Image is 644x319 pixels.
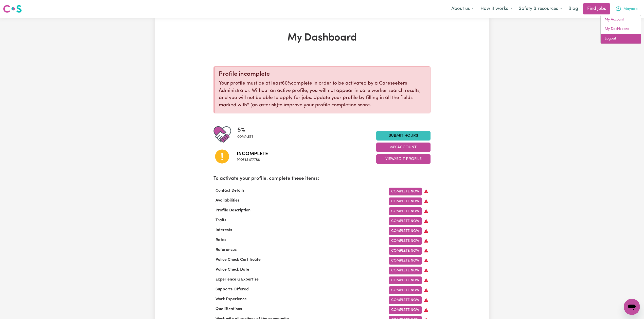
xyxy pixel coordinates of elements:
[389,296,422,304] a: Complete Now
[213,307,244,311] span: Qualifications
[389,257,422,265] a: Complete Now
[247,103,278,108] span: an asterisk
[565,3,581,14] a: Blog
[282,81,291,86] u: 60%
[213,238,228,242] span: Rates
[601,34,641,44] a: Logout
[213,268,251,272] span: Police Check Date
[612,4,641,14] button: My Account
[389,197,422,205] a: Complete Now
[213,228,234,232] span: Interests
[389,306,422,314] a: Complete Now
[389,247,422,255] a: Complete Now
[389,217,422,225] a: Complete Now
[389,286,422,294] a: Complete Now
[213,248,239,252] span: References
[213,189,246,193] span: Contact Details
[237,150,268,158] span: Incomplete
[3,3,22,15] a: Careseekers logo
[448,4,477,14] button: About us
[237,126,253,135] span: 5 %
[601,15,641,25] a: My Account
[389,188,422,195] a: Complete Now
[237,158,268,162] span: Profile status
[624,299,640,315] iframe: Button to launch messaging window
[213,32,431,44] h1: My Dashboard
[219,71,426,78] div: Profile incomplete
[3,4,22,13] img: Careseekers logo
[376,143,431,152] button: My Account
[623,6,638,12] span: Mayada
[213,218,228,222] span: Traits
[219,80,426,109] p: Your profile must be at least complete in order to be activated by a Careseekers Administrator. W...
[213,175,431,183] p: To activate your profile, complete these items:
[389,267,422,274] a: Complete Now
[237,126,257,143] div: Profile completeness: 5%
[376,131,431,141] a: Submit Hours
[389,276,422,284] a: Complete Now
[389,237,422,245] a: Complete Now
[213,208,253,212] span: Profile Description
[213,198,241,203] span: Availabilities
[389,207,422,215] a: Complete Now
[601,24,641,34] a: My Dashboard
[213,258,263,262] span: Police Check Certificate
[515,4,565,14] button: Safety & resources
[389,227,422,235] a: Complete Now
[213,297,249,301] span: Work Experience
[477,4,515,14] button: How it works
[213,287,251,291] span: Supports Offered
[376,154,431,164] button: View/Edit Profile
[583,3,610,14] a: Find jobs
[600,15,641,44] div: My Account
[213,277,261,282] span: Experience & Expertise
[237,135,253,139] span: complete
